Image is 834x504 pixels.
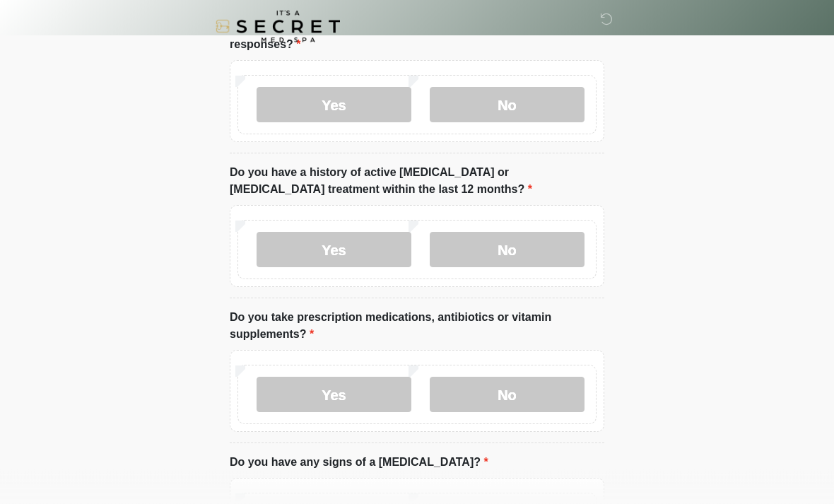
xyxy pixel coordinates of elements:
label: Do you take prescription medications, antibiotics or vitamin supplements? [230,310,604,344]
label: Yes [257,233,411,268]
label: No [430,88,585,123]
label: Yes [257,377,411,413]
label: No [430,233,585,268]
img: It's A Secret Med Spa Logo [216,11,340,42]
label: Do you have a history of active [MEDICAL_DATA] or [MEDICAL_DATA] treatment within the last 12 mon... [230,165,604,199]
label: Do you have any signs of a [MEDICAL_DATA]? [230,455,488,471]
label: Yes [257,88,411,123]
label: No [430,377,585,413]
